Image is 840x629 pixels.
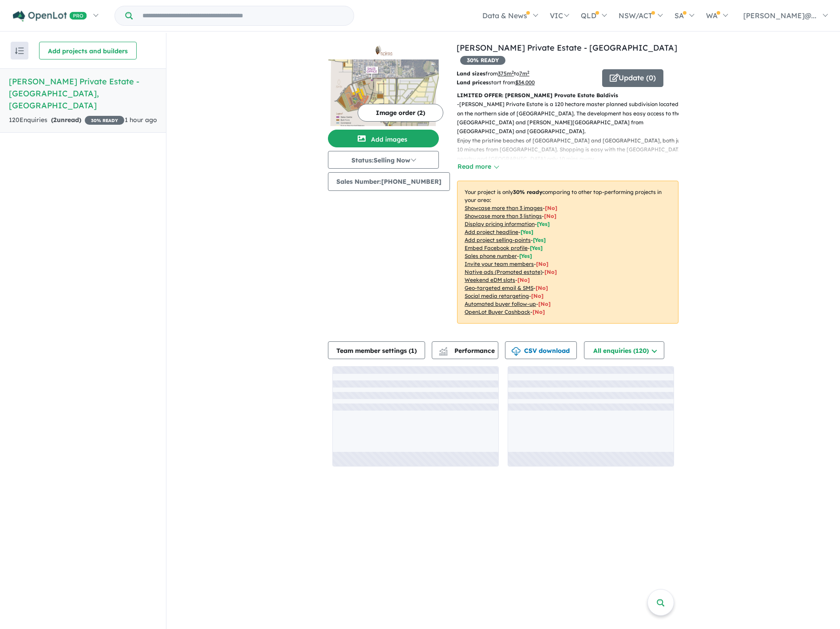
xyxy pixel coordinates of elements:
u: 7 m [519,70,529,77]
button: Read more [457,162,499,172]
u: Display pricing information [465,221,535,227]
button: CSV download [505,341,577,359]
button: Performance [432,341,498,359]
u: $ 34,000 [515,79,535,86]
p: - [PERSON_NAME] Private Estate is a 120 hectare master planned subdivision located on the norther... [457,100,686,163]
u: Invite your team members [465,261,534,267]
button: All enquiries (120) [584,341,664,359]
span: [ Yes ] [537,221,550,227]
u: Geo-targeted email & SMS [465,285,533,291]
u: OpenLot Buyer Cashback [465,309,530,315]
span: [No] [532,309,545,315]
span: [ Yes ] [519,253,532,259]
span: Performance [440,347,495,355]
sup: 2 [512,70,514,75]
u: Social media retargeting [465,293,529,299]
span: [No] [531,293,544,299]
span: to [514,70,529,77]
span: [ Yes ] [533,237,546,243]
span: 1 [411,347,414,355]
h5: [PERSON_NAME] Private Estate - [GEOGRAPHIC_DATA] , [GEOGRAPHIC_DATA] [9,75,157,111]
span: [ No ] [545,205,557,211]
u: Embed Facebook profile [465,245,528,251]
img: Openlot PRO Logo White [13,11,87,22]
input: Try estate name, suburb, builder or developer [134,6,352,25]
u: Native ads (Promoted estate) [465,269,542,275]
img: download icon [512,347,521,356]
span: 1 hour ago [125,116,157,124]
u: Showcase more than 3 images [465,205,543,211]
span: [No] [538,301,551,307]
span: [No] [536,285,548,291]
button: Add images [328,130,439,147]
u: 375 m [498,70,514,77]
u: Weekend eDM slots [465,277,515,283]
img: Spires Private Estate - Baldivis [328,59,439,126]
strong: ( unread) [51,116,81,124]
span: 30 % READY [460,56,505,65]
span: 2 [53,116,57,124]
img: line-chart.svg [439,347,447,352]
div: 120 Enquir ies [9,115,124,126]
p: LIMITED OFFER: [PERSON_NAME] Provate Estate Baldivis [457,91,678,100]
button: Status:Selling Now [328,151,439,169]
u: Add project headline [465,229,518,235]
button: Image order (2) [358,104,443,122]
u: Add project selling-points [465,237,531,243]
button: Update (0) [602,69,663,87]
b: 30 % ready [513,189,542,195]
sup: 2 [527,70,529,75]
img: bar-chart.svg [439,350,448,356]
u: Showcase more than 3 listings [465,213,542,219]
u: Automated buyer follow-up [465,301,536,307]
b: Land prices [457,79,489,86]
span: [ Yes ] [530,245,543,251]
u: Sales phone number [465,253,517,259]
img: sort.svg [15,47,24,54]
span: [ No ] [536,261,548,267]
b: Land sizes [457,70,485,77]
p: from [457,69,595,78]
span: [ No ] [544,213,556,219]
span: [No] [544,269,557,275]
p: Your project is only comparing to other top-performing projects in your area: - - - - - - - - - -... [457,181,678,324]
span: [ Yes ] [521,229,533,235]
button: Team member settings (1) [328,341,425,359]
button: Sales Number:[PHONE_NUMBER] [328,172,450,191]
span: 30 % READY [85,116,124,125]
a: Spires Private Estate - Baldivis LogoSpires Private Estate - Baldivis [328,42,439,126]
span: [PERSON_NAME]@... [743,11,816,20]
a: [PERSON_NAME] Private Estate - [GEOGRAPHIC_DATA] [457,43,677,53]
p: start from [457,78,595,87]
span: [No] [517,277,530,283]
img: Spires Private Estate - Baldivis Logo [331,45,435,56]
button: Add projects and builders [39,42,137,59]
